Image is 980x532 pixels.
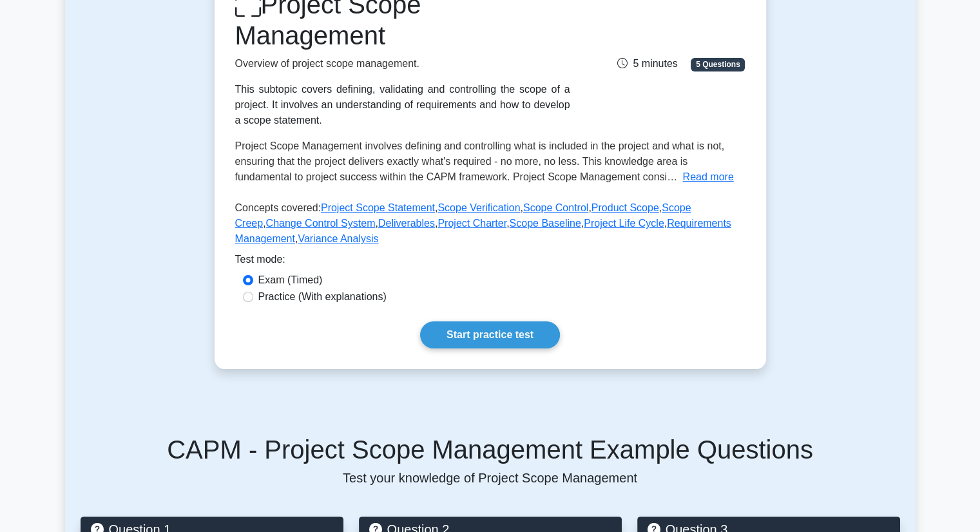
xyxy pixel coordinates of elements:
span: Project Scope Management involves defining and controlling what is included in the project and wh... [235,140,725,182]
p: Test your knowledge of Project Scope Management [81,470,900,486]
div: Test mode: [235,252,745,272]
h5: CAPM - Project Scope Management Example Questions [81,434,900,465]
p: Overview of project scope management. [235,56,570,71]
a: Project Life Cycle [584,218,664,229]
label: Practice (With explanations) [258,289,387,305]
a: Deliverables [378,218,435,229]
a: Project Charter [437,218,506,229]
a: Start practice test [420,321,560,348]
div: This subtopic covers defining, validating and controlling the scope of a project. It involves an ... [235,82,570,128]
a: Project Scope Statement [321,202,435,213]
a: Product Scope [591,202,659,213]
a: Scope Baseline [510,218,581,229]
p: Concepts covered: , , , , , , , , , , , [235,200,745,252]
button: Read more [682,169,733,185]
span: 5 minutes [617,58,677,69]
a: Variance Analysis [298,233,378,244]
a: Change Control System [266,218,376,229]
a: Scope Verification [437,202,520,213]
span: 5 Questions [691,58,745,71]
a: Scope Control [523,202,588,213]
label: Exam (Timed) [258,272,323,288]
